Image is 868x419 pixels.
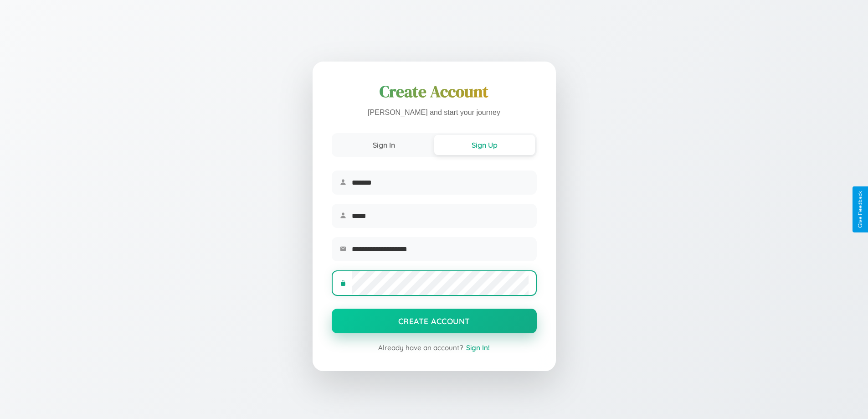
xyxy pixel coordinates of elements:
[332,106,537,119] p: [PERSON_NAME] and start your journey
[857,191,863,228] div: Give Feedback
[334,135,434,155] button: Sign In
[434,135,535,155] button: Sign Up
[332,309,537,333] button: Create Account
[332,343,537,352] div: Already have an account?
[466,343,490,352] span: Sign In!
[332,81,537,103] h1: Create Account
